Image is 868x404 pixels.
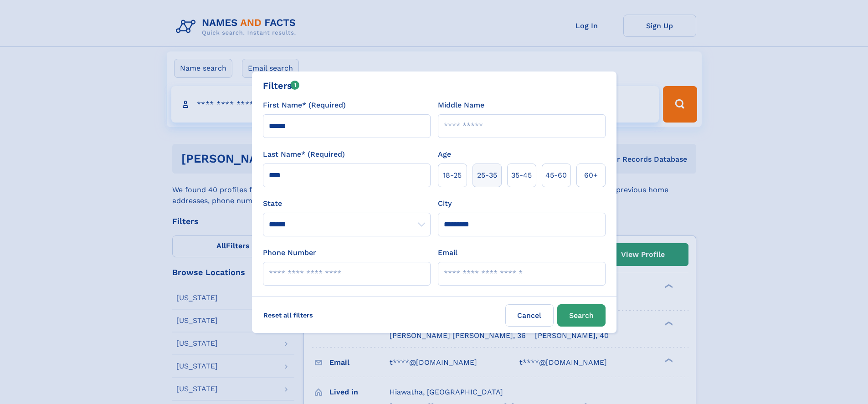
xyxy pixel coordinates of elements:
label: State [263,198,431,209]
label: Phone Number [263,247,316,258]
div: Filters [263,79,300,92]
label: City [438,198,452,209]
label: First Name* (Required) [263,100,346,111]
label: Reset all filters [257,304,319,326]
span: 25‑35 [477,170,497,181]
label: Email [438,247,457,258]
span: 18‑25 [443,170,462,181]
button: Search [557,304,606,327]
label: Middle Name [438,100,484,111]
label: Cancel [505,304,554,327]
label: Age [438,149,451,160]
span: 60+ [584,170,598,181]
span: 45‑60 [545,170,567,181]
label: Last Name* (Required) [263,149,345,160]
span: 35‑45 [511,170,532,181]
